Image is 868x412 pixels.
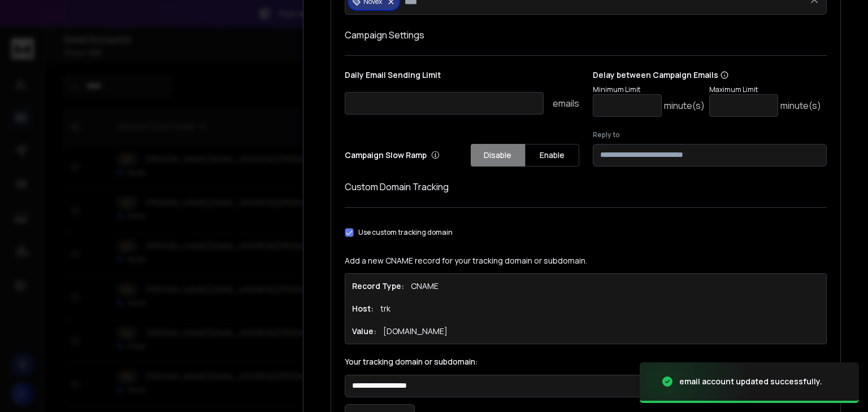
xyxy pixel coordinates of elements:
[383,326,448,337] p: [DOMAIN_NAME]
[345,358,827,366] label: Your tracking domain or subdomain:
[345,150,440,161] p: Campaign Slow Ramp
[664,99,705,112] p: minute(s)
[411,280,439,292] p: CNAME
[780,99,821,112] p: minute(s)
[593,69,821,81] p: Delay between Campaign Emails
[471,144,525,166] button: Disable
[593,85,705,94] p: Minimum Limit
[358,228,453,237] label: Use custom tracking domain
[352,303,374,314] h1: Host:
[352,326,376,337] h1: Value:
[553,97,579,110] p: emails
[352,280,404,292] h1: Record Type:
[345,28,827,42] h1: Campaign Settings
[709,85,821,94] p: Maximum Limit
[525,144,579,166] button: Enable
[380,303,390,314] p: trk
[593,130,827,139] label: Reply to
[345,69,579,85] p: Daily Email Sending Limit
[345,180,827,194] h1: Custom Domain Tracking
[345,255,827,266] p: Add a new CNAME record for your tracking domain or subdomain.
